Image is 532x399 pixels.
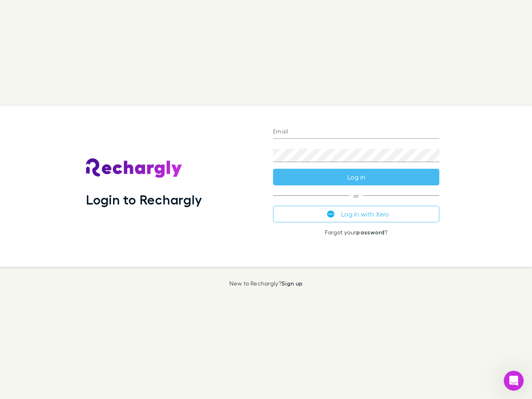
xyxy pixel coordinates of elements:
a: Sign up [281,280,303,287]
span: or [273,195,439,196]
iframe: Intercom live chat [504,371,524,391]
img: Rechargly's Logo [86,158,182,178]
button: Log in [273,169,439,185]
img: Xero's logo [327,210,335,218]
a: password [356,229,384,236]
button: Log in with Xero [273,206,439,222]
p: New to Rechargly? [229,280,303,287]
p: Forgot your ? [273,229,439,236]
h1: Login to Rechargly [86,192,202,207]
